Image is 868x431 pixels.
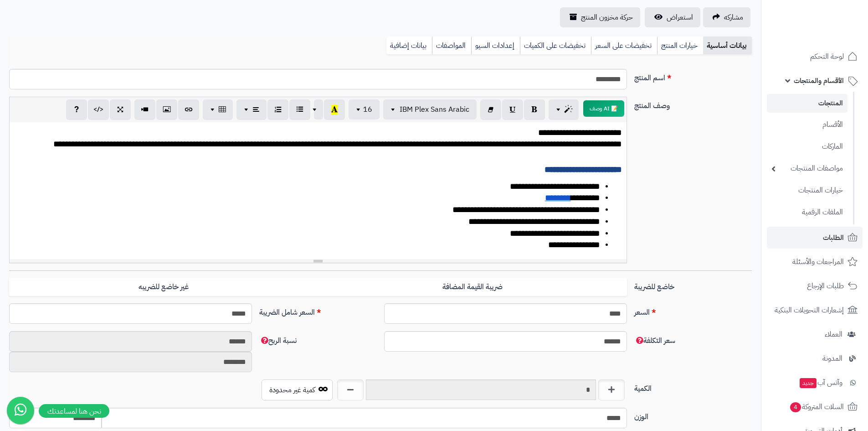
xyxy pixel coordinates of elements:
[400,104,469,115] span: IBM Plex Sans Arabic
[767,348,863,369] a: المدونة
[634,335,675,346] span: سعر التكلفة
[631,97,755,111] label: وصف المنتج
[767,115,847,135] a: الأقسام
[256,303,380,318] label: السعر شامل الضريبة
[767,323,863,345] a: العملاء
[591,36,657,55] a: تخفيضات على السعر
[645,7,700,27] a: استعراض
[383,99,477,119] button: IBM Plex Sans Arabic
[767,94,847,113] a: المنتجات
[471,36,520,55] a: إعدادات السيو
[775,304,844,317] span: إشعارات التحويلات البنكية
[767,396,863,418] a: السلات المتروكة4
[806,26,859,45] img: logo-2.png
[631,69,755,83] label: اسم المنتج
[583,100,624,117] button: 📝 AI وصف
[792,255,844,268] span: المراجعات والأسئلة
[794,74,844,87] span: الأقسام والمنتجات
[767,203,847,222] a: الملفات الرقمية
[631,379,755,394] label: الكمية
[667,12,693,23] span: استعراض
[789,400,844,413] span: السلات المتروكة
[657,36,703,55] a: خيارات المنتج
[363,104,372,115] span: 16
[767,181,847,200] a: خيارات المنتجات
[800,378,817,388] span: جديد
[822,352,842,365] span: المدونة
[767,227,863,249] a: الطلبات
[767,372,863,394] a: وآتس آبجديد
[520,36,591,55] a: تخفيضات على الكميات
[259,335,297,346] span: نسبة الربح
[349,99,380,119] button: 16
[807,280,844,292] span: طلبات الإرجاع
[724,12,743,23] span: مشاركه
[767,251,863,273] a: المراجعات والأسئلة
[825,328,842,341] span: العملاء
[767,137,847,156] a: الماركات
[631,408,755,422] label: الوزن
[560,7,640,27] a: حركة مخزون المنتج
[767,159,847,178] a: مواصفات المنتجات
[790,402,801,412] span: 4
[318,278,627,296] label: ضريبة القيمة المضافة
[823,231,844,244] span: الطلبات
[631,278,755,292] label: خاضع للضريبة
[767,299,863,321] a: إشعارات التحويلات البنكية
[703,36,752,55] a: بيانات أساسية
[631,303,755,318] label: السعر
[703,7,750,27] a: مشاركه
[767,46,863,68] a: لوحة التحكم
[9,278,318,296] label: غير خاضع للضريبه
[810,50,844,63] span: لوحة التحكم
[432,36,471,55] a: المواصفات
[581,12,633,23] span: حركة مخزون المنتج
[386,36,432,55] a: بيانات إضافية
[767,275,863,297] a: طلبات الإرجاع
[799,376,842,389] span: وآتس آب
